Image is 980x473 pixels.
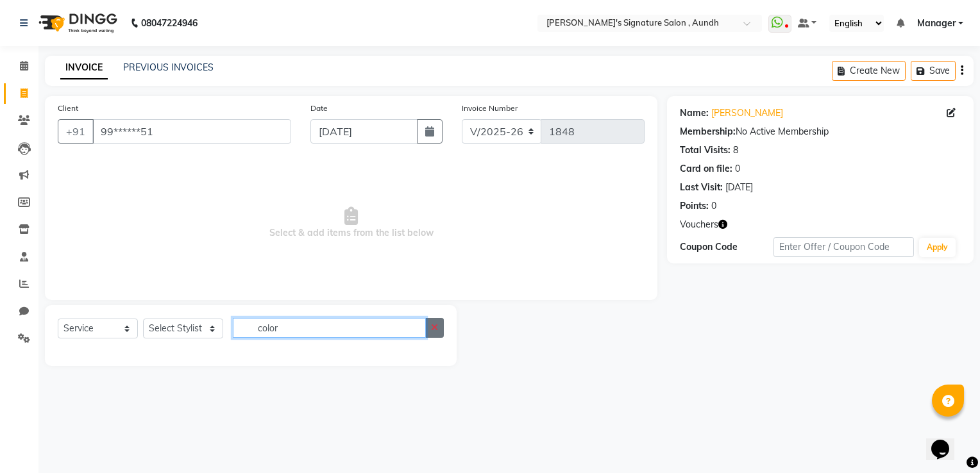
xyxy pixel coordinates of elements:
[680,106,709,120] div: Name:
[33,5,121,41] img: logo
[680,218,718,231] span: Vouchers
[233,318,426,338] input: Search or Scan
[773,237,914,257] input: Enter Offer / Coupon Code
[58,103,78,114] label: Client
[735,162,740,176] div: 0
[310,103,328,114] label: Date
[917,17,956,30] span: Manager
[680,144,731,157] div: Total Visits:
[58,159,645,287] span: Select & add items from the list below
[680,181,723,194] div: Last Visit:
[58,119,94,144] button: +91
[141,5,198,41] b: 08047224946
[60,56,108,79] a: INVOICE
[680,125,961,138] div: No Active Membership
[919,238,956,257] button: Apply
[680,240,773,254] div: Coupon Code
[725,181,753,194] div: [DATE]
[680,199,709,213] div: Points:
[711,106,783,120] a: [PERSON_NAME]
[911,61,956,81] button: Save
[832,61,906,81] button: Create New
[680,162,732,176] div: Card on file:
[926,422,967,460] iframe: chat widget
[462,103,518,114] label: Invoice Number
[92,119,291,144] input: Search by Name/Mobile/Email/Code
[711,199,716,213] div: 0
[733,144,738,157] div: 8
[680,125,736,138] div: Membership:
[123,62,214,73] a: PREVIOUS INVOICES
